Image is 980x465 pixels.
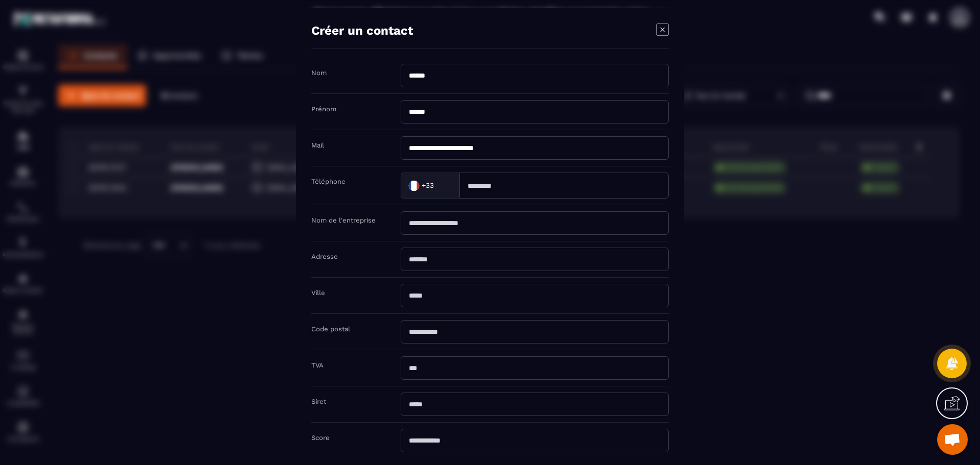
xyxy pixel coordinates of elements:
label: Adresse [311,253,338,260]
div: Search for option [401,173,459,199]
label: Score [311,434,330,442]
label: Nom de l'entreprise [311,216,376,224]
label: TVA [311,361,324,369]
h4: Créer un contact [311,23,413,38]
div: Ouvrir le chat [937,424,968,455]
label: Code postal [311,325,350,333]
img: Country Flag [404,175,424,195]
label: Prénom [311,105,336,113]
input: Search for option [436,178,449,193]
span: +33 [422,180,434,190]
label: Téléphone [311,178,346,185]
label: Siret [311,398,326,405]
label: Ville [311,289,325,297]
label: Mail [311,141,324,149]
label: Nom [311,69,327,77]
